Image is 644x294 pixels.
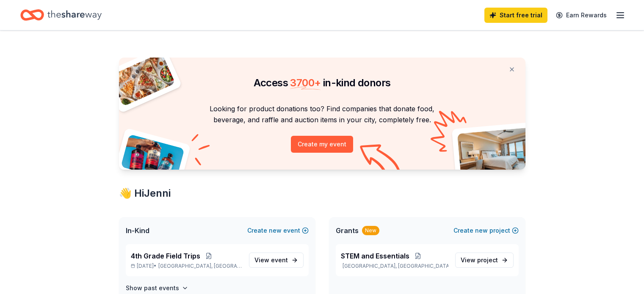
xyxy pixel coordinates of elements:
[551,8,612,23] a: Earn Rewards
[484,8,547,23] a: Start free trial
[254,255,288,265] span: View
[129,103,515,126] p: Looking for product donations too? Find companies that donate food, beverage, and raffle and auct...
[341,251,409,261] span: STEM and Essentials
[254,77,391,89] span: Access in-kind donors
[20,5,102,25] a: Home
[271,256,288,264] span: event
[247,225,309,236] button: Createnewevent
[126,283,179,293] h4: Show past events
[336,225,359,236] span: Grants
[269,225,282,236] span: new
[453,225,519,236] button: Createnewproject
[126,283,188,293] button: Show past events
[475,225,488,236] span: new
[249,253,304,268] a: View event
[131,263,242,269] p: [DATE] •
[362,226,379,235] div: New
[158,263,242,269] span: [GEOGRAPHIC_DATA], [GEOGRAPHIC_DATA]
[455,253,514,268] a: View project
[341,263,448,269] p: [GEOGRAPHIC_DATA], [GEOGRAPHIC_DATA]
[131,251,200,261] span: 4th Grade Field Trips
[461,255,498,265] span: View
[290,77,321,89] span: 3700 +
[360,144,402,176] img: Curvy arrow
[109,52,175,107] img: Pizza
[477,256,498,264] span: project
[291,136,353,153] button: Create my event
[126,225,149,236] span: In-Kind
[119,187,525,200] div: 👋 Hi Jenni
